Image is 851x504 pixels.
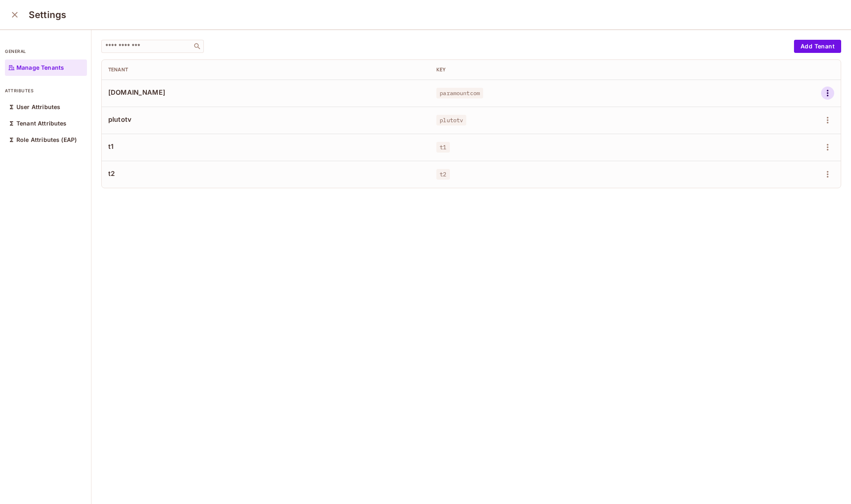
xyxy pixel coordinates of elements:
[5,87,87,94] p: attributes
[5,48,87,55] p: general
[436,66,711,73] div: Key
[436,142,449,153] span: t1
[29,9,66,21] h3: Settings
[794,40,841,53] button: Add Tenant
[436,169,449,180] span: t2
[108,88,423,97] span: [DOMAIN_NAME]
[16,137,77,143] p: Role Attributes (EAP)
[7,7,23,23] button: close
[16,120,67,127] p: Tenant Attributes
[108,66,423,73] div: Tenant
[108,142,423,151] span: t1
[16,104,60,110] p: User Attributes
[436,115,466,125] span: plutotv
[436,88,483,98] span: paramountcom
[16,64,64,71] p: Manage Tenants
[108,115,423,124] span: plutotv
[108,169,423,178] span: t2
